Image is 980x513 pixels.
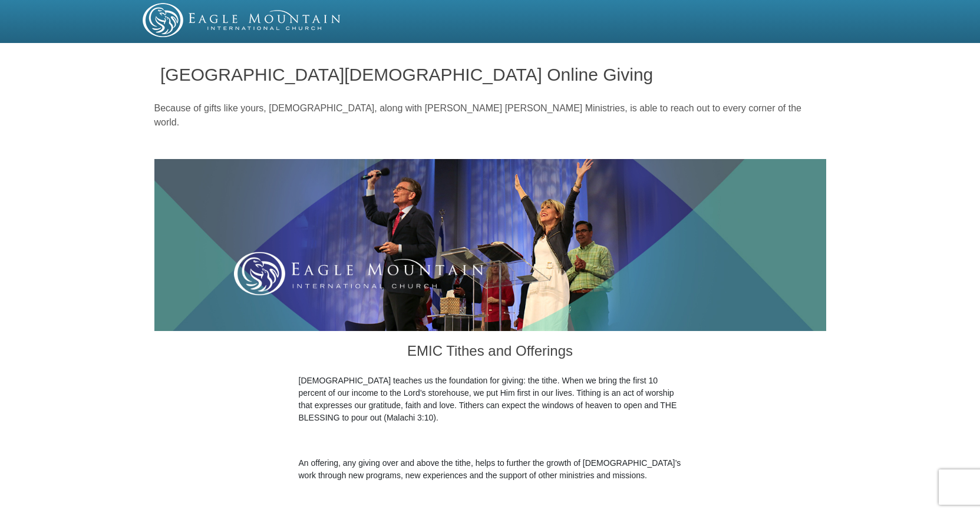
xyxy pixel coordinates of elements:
[154,101,826,130] p: Because of gifts like yours, [DEMOGRAPHIC_DATA], along with [PERSON_NAME] [PERSON_NAME] Ministrie...
[299,331,682,375] h3: EMIC Tithes and Offerings
[160,65,820,84] h1: [GEOGRAPHIC_DATA][DEMOGRAPHIC_DATA] Online Giving
[143,3,342,37] img: EMIC
[299,457,682,482] p: An offering, any giving over and above the tithe, helps to further the growth of [DEMOGRAPHIC_DAT...
[299,375,682,424] p: [DEMOGRAPHIC_DATA] teaches us the foundation for giving: the tithe. When we bring the first 10 pe...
